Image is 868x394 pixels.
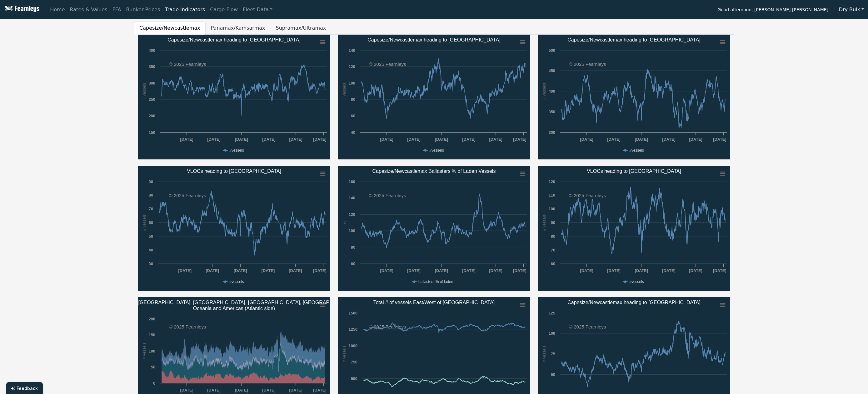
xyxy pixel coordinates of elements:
text: [DATE] [662,137,675,142]
text: 40 [351,130,355,135]
text: 300 [149,81,155,85]
text: [DATE] [180,388,193,392]
text: ballasters % of laden [418,280,453,284]
text: 100 [549,331,555,336]
text: #vessels [229,280,244,284]
svg: VLOCs heading to Brazil [138,166,330,291]
text: [DATE] [435,268,448,273]
text: 75 [551,352,555,356]
text: 200 [149,317,155,321]
svg: Capesize/Newcastlemax Ballasters % of Laden Vessels [338,166,530,291]
text: 500 [549,48,555,53]
a: Bunker Prices [123,3,162,16]
text: Capesize/Newcastlemax Ballasters % of Laden Vessels [372,168,496,174]
text: [DATE] [180,137,193,142]
text: 750 [351,360,357,364]
text: © 2025 Fearnleys [169,193,206,198]
text: 80 [149,193,153,197]
text: [DATE] [407,137,420,142]
text: 70 [551,248,555,252]
text: [DATE] [513,137,526,142]
text: 125 [549,311,555,315]
text: 150 [149,130,155,135]
text: 100 [349,81,355,85]
text: % [342,221,347,224]
text: [DATE] [635,268,648,273]
text: © 2025 Fearnleys [169,61,206,67]
text: 50 [151,365,155,369]
text: © 2025 Fearnleys [369,193,406,198]
button: Panamax/Kamsarmax [206,22,271,35]
button: Dry Bulk [835,4,868,16]
text: 90 [551,220,555,225]
text: # vessels [542,214,546,231]
text: Total # of vessels East/West of [GEOGRAPHIC_DATA] [373,300,495,305]
text: # vessels [542,346,546,362]
text: [DATE] [489,137,502,142]
text: [DATE] [380,137,393,142]
text: 40 [149,248,153,252]
a: Rates & Values [67,3,110,16]
text: Capesize/Newcastlemax heading to [GEOGRAPHIC_DATA] [367,37,500,43]
text: [DATE] [207,388,220,392]
text: 60 [351,114,355,118]
text: 100 [349,228,355,233]
a: Fleet Data [240,3,275,16]
text: [DATE] [489,268,502,273]
text: VLOCs heading to [GEOGRAPHIC_DATA] [187,168,281,174]
text: [DATE] [262,268,275,273]
svg: VLOCs heading to China [538,166,730,291]
text: © 2025 Fearnleys [569,61,606,67]
text: 350 [149,64,155,69]
text: 400 [149,48,155,53]
text: VLOCs heading to [GEOGRAPHIC_DATA] [587,168,681,174]
text: #vessels [429,148,444,153]
text: [DATE] [178,268,192,273]
text: [DATE] [313,137,326,142]
text: © 2025 Fearnleys [569,193,606,198]
text: 100 [549,207,555,211]
text: 140 [349,48,355,53]
text: 500 [351,376,357,381]
text: [DATE] [462,268,475,273]
text: © 2025 Fearnleys [369,324,406,329]
text: 90 [149,179,153,184]
text: [DATE] [689,137,702,142]
text: 250 [149,97,155,102]
text: 200 [149,114,155,118]
text: 120 [349,212,355,217]
text: #vessels [629,148,644,153]
svg: Capesize/Newcastlemax heading to China [538,35,730,159]
a: Cargo Flow [207,3,240,16]
a: Trade Indicators [162,3,207,16]
svg: Capesize/Newcastlemax heading to Brazil [338,35,530,159]
text: [DATE] [580,268,593,273]
text: 80 [551,234,555,239]
svg: Capesize/Newcastlemax heading to Australia [138,35,330,159]
text: [DATE] [262,137,275,142]
text: [DATE] [380,268,393,273]
text: #vessels [229,148,244,153]
text: [DATE] [262,388,275,392]
text: [DATE] [206,268,219,273]
a: Home [47,3,67,16]
text: 1500 [349,311,357,315]
text: 350 [549,109,555,114]
text: # vessels [142,214,147,231]
text: 70 [149,207,153,211]
text: © 2025 Fearnleys [169,324,206,329]
text: 60 [351,261,355,266]
text: 50 [149,234,153,239]
span: Good afternoon, [PERSON_NAME] [PERSON_NAME]. [717,5,830,16]
text: 60 [149,220,153,225]
text: [DATE] [689,268,702,273]
text: [DATE] [635,137,648,142]
text: [DATE] [289,137,302,142]
text: [DATE] [713,137,726,142]
text: # vessels [142,83,147,100]
text: 0 [153,381,155,386]
text: Capesize/Newcastlemax heading to [GEOGRAPHIC_DATA] [167,37,300,43]
text: 80 [351,97,355,102]
text: 450 [549,68,555,73]
text: 140 [349,196,355,200]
